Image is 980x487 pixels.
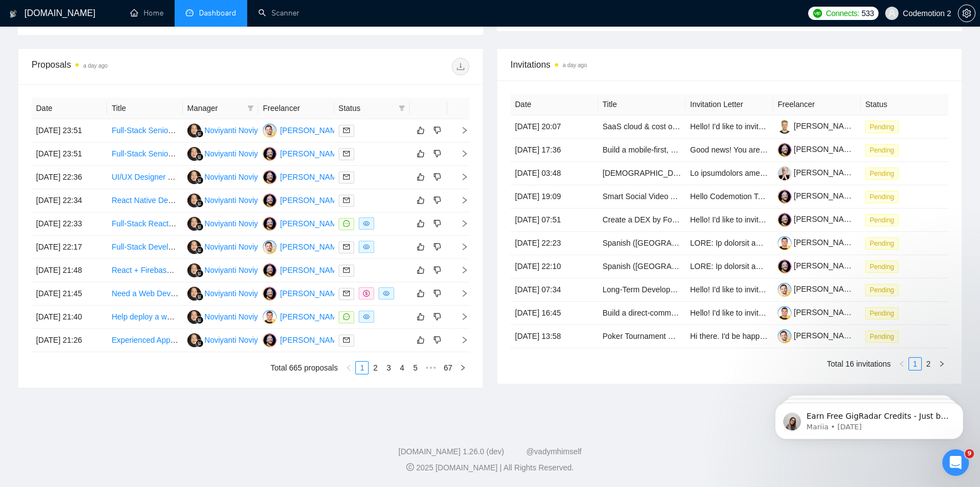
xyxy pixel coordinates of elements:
[942,449,969,476] iframe: Intercom live chat
[778,283,792,297] img: c10YeAJzBqbj3k2oTOdy8E_ewyb_oezILkuSreiVxP8azE75_edT0vDqSU58xNzJDT
[107,166,182,189] td: UI/UX Designer Needed to design app (NextJS, NodeJS, Typescript)
[187,102,243,114] span: Manager
[778,213,792,227] img: c1JHdaSHkt7dcrcq9EHYceG5-wnZmozaSCRwPR4S2LomExydTc-TLZg6qEo8We9I8Q
[247,105,254,111] span: filter
[456,361,469,374] li: Next Page
[778,261,857,270] a: [PERSON_NAME]
[107,282,182,306] td: Need a Web Dev to Create a Secure, Visual Website for Shipping Business (User Login + Dashboard)
[865,169,903,177] a: Pending
[111,173,347,181] a: UI/UX Designer Needed to design app (NextJS, NodeJS, Typescript)
[414,217,427,230] button: like
[263,335,344,344] a: YG[PERSON_NAME]
[111,312,279,321] a: Help deploy a web app using Railway and Vercel
[417,312,425,321] span: like
[440,362,456,374] a: 67
[345,364,352,371] span: left
[258,98,334,119] th: Freelancer
[778,120,792,134] img: c14Z-7gtqrT4HAoYMeKmQkpiOSve63c0PQ6cZUHI1OTNiYApuUq-Cm2ffX9EIjttsJ
[17,23,205,60] div: message notification from Mariia, 2w ago. Earn Free GigRadar Credits - Just by Sharing Your Story...
[865,237,899,250] span: Pending
[861,7,874,19] span: 533
[205,124,270,136] div: Noviyanti Noviyanti
[205,287,270,300] div: Noviyanti Noviyanti
[778,331,857,340] a: [PERSON_NAME]
[263,263,277,277] img: YG
[778,121,857,130] a: [PERSON_NAME]
[452,290,468,297] span: right
[32,282,107,306] td: [DATE] 21:45
[417,196,425,205] span: like
[433,196,441,205] span: dislike
[511,278,598,302] td: [DATE] 07:34
[603,145,906,154] a: Build a mobile-first, cross-border stablecoin wallet using Stellar, Circle, and MoneyGram.
[865,332,903,341] a: Pending
[433,266,441,275] span: dislike
[865,122,903,131] a: Pending
[263,194,277,207] img: YG
[343,290,350,297] span: mail
[186,9,193,17] span: dashboard
[958,9,976,18] a: setting
[111,219,341,228] a: Full-Stack React & XRPL Developer for DeFi Tokenization Platform
[414,124,427,137] button: like
[111,149,445,158] a: Full-Stack Senior Developer/Architect - Beta Testing, AI Integration & Multi-Platform Development
[280,148,344,160] div: [PERSON_NAME]
[363,243,370,250] span: eye
[414,170,427,184] button: like
[32,212,107,236] td: [DATE] 22:33
[431,194,444,207] button: dislike
[778,190,792,204] img: c1JHdaSHkt7dcrcq9EHYceG5-wnZmozaSCRwPR4S2LomExydTc-TLZg6qEo8We9I8Q
[511,162,598,185] td: [DATE] 03:48
[263,219,344,227] a: YG[PERSON_NAME]
[363,313,370,320] span: eye
[187,219,270,227] a: NNNoviyanti Noviyanti
[511,185,598,209] td: [DATE] 19:09
[511,94,598,115] th: Date
[603,215,778,224] a: Create a DEX by Forking existing project in Solidity
[433,312,441,321] span: dislike
[187,194,201,207] img: NN
[598,139,686,162] td: Build a mobile-first, cross-border stablecoin wallet using Stellar, Circle, and MoneyGram.
[773,94,861,115] th: Freelancer
[187,333,201,347] img: NN
[417,173,425,181] span: like
[280,124,344,136] div: [PERSON_NAME]
[196,339,203,347] img: gigradar-bm.png
[778,306,792,320] img: c14pCK2hwE9RU9QTpdgNJVUwCGPIhYYkJQ3a6VRaUn9D-gg1WsY9JOmSiC7gzjzQ5t
[245,100,256,116] span: filter
[280,311,344,323] div: [PERSON_NAME]
[922,357,935,371] li: 2
[187,288,270,297] a: NNNoviyanti Noviyanti
[32,166,107,189] td: [DATE] 22:36
[511,302,598,325] td: [DATE] 16:45
[199,8,236,18] span: Dashboard
[205,241,270,253] div: Noviyanti Noviyanti
[343,313,350,320] span: message
[433,336,441,344] span: dislike
[280,217,344,230] div: [PERSON_NAME]
[356,362,368,374] a: 1
[431,263,444,277] button: dislike
[187,149,270,158] a: NNNoviyanti Noviyanti
[343,150,350,157] span: mail
[187,147,201,161] img: NN
[598,232,686,255] td: Spanish (US) Voice Actors Needed for Fictional Character Recording
[414,287,427,300] button: like
[263,288,344,297] a: YG[PERSON_NAME]
[865,144,899,156] span: Pending
[865,191,899,203] span: Pending
[343,127,350,134] span: mail
[686,94,773,115] th: Invitation Letter
[460,364,466,371] span: right
[452,173,468,181] span: right
[778,236,792,250] img: c14pCK2hwE9RU9QTpdgNJVUwCGPIhYYkJQ3a6VRaUn9D-gg1WsY9JOmSiC7gzjzQ5t
[965,449,974,458] span: 9
[343,267,350,273] span: mail
[196,270,203,277] img: gigradar-bm.png
[511,58,948,72] span: Invitations
[263,287,277,301] img: YG
[431,310,444,323] button: dislike
[280,334,344,346] div: [PERSON_NAME]
[187,310,201,324] img: NN
[187,335,270,344] a: NNNoviyanti Noviyanti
